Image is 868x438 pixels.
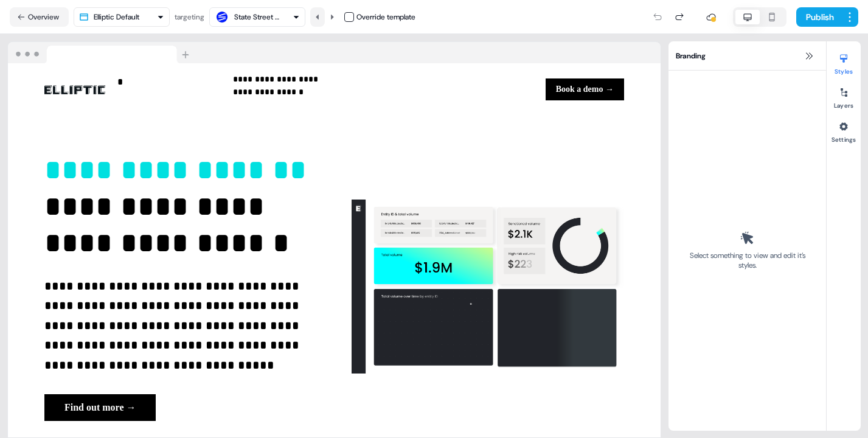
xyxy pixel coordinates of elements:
button: Find out more → [44,394,156,421]
div: Branding [668,41,826,71]
img: Image [44,85,105,94]
div: Elliptic Default [94,11,139,23]
img: Browser topbar [8,42,195,64]
div: targeting [175,11,204,23]
button: Book a demo → [546,78,624,100]
button: Styles [827,49,861,75]
div: State Street Bank [234,11,283,23]
button: Publish [796,7,841,27]
div: Book a demo → [347,78,624,100]
button: Settings [827,117,861,144]
div: Find out more → [44,394,318,421]
img: Image [352,152,625,422]
button: State Street Bank [209,7,305,27]
button: Layers [827,83,861,109]
div: Override template [356,11,415,23]
button: Overview [10,7,69,27]
div: Select something to view and edit it’s styles. [686,251,809,270]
